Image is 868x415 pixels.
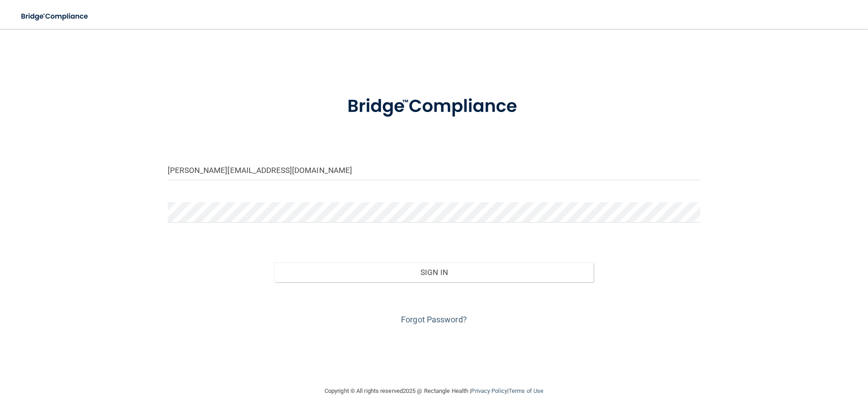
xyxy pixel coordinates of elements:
[471,387,507,394] a: Privacy Policy
[329,83,539,130] img: bridge_compliance_login_screen.278c3ca4.svg
[168,160,700,180] input: Email
[509,387,543,394] a: Terms of Use
[401,315,467,324] a: Forgot Password?
[269,377,599,406] div: Copyright © All rights reserved 2025 @ Rectangle Health | |
[14,7,97,26] img: bridge_compliance_login_screen.278c3ca4.svg
[274,262,594,282] button: Sign In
